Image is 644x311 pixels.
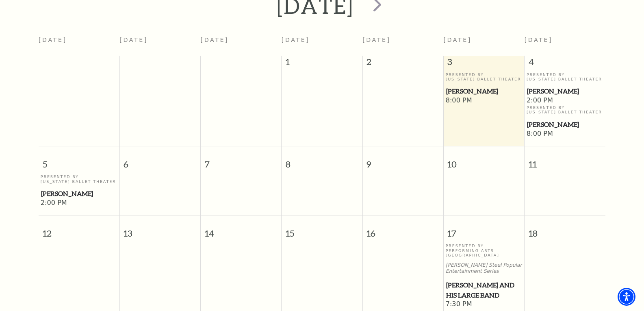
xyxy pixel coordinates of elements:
[282,56,362,72] span: 1
[525,146,605,174] span: 11
[527,72,603,82] p: Presented By [US_STATE] Ballet Theater
[39,215,119,244] span: 12
[527,120,603,130] span: [PERSON_NAME]
[525,56,605,72] span: 4
[527,96,603,105] span: 2:00 PM
[444,56,524,72] span: 3
[41,189,117,199] span: [PERSON_NAME]
[446,72,523,82] p: Presented By [US_STATE] Ballet Theater
[41,174,117,184] p: Presented By [US_STATE] Ballet Theater
[201,32,282,56] th: [DATE]
[444,215,524,244] span: 17
[527,105,603,115] p: Presented By [US_STATE] Ballet Theater
[443,37,472,43] span: [DATE]
[363,146,443,174] span: 9
[120,215,200,244] span: 13
[525,215,605,244] span: 18
[282,215,362,244] span: 15
[446,86,522,96] span: [PERSON_NAME]
[363,56,443,72] span: 2
[39,32,119,56] th: [DATE]
[446,262,523,274] p: [PERSON_NAME] Steel Popular Entertainment Series
[446,280,522,300] span: [PERSON_NAME] and his Large Band
[120,146,200,174] span: 6
[201,215,281,244] span: 14
[41,199,117,208] span: 2:00 PM
[446,300,523,309] span: 7:30 PM
[446,96,523,105] span: 8:00 PM
[282,37,310,43] span: [DATE]
[119,32,200,56] th: [DATE]
[362,37,391,43] span: [DATE]
[444,146,524,174] span: 10
[618,288,635,306] div: Accessibility Menu
[527,130,603,139] span: 8:00 PM
[525,37,553,43] span: [DATE]
[363,215,443,244] span: 16
[446,244,523,257] p: Presented By Performing Arts [GEOGRAPHIC_DATA]
[527,86,603,96] span: [PERSON_NAME]
[282,146,362,174] span: 8
[39,146,119,174] span: 5
[201,146,281,174] span: 7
